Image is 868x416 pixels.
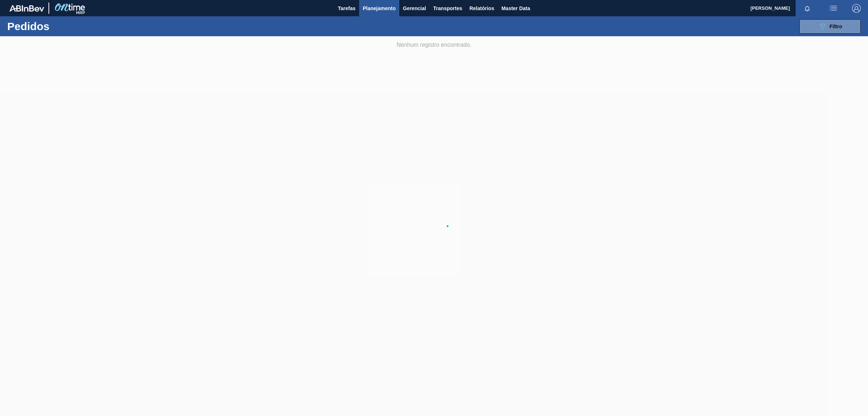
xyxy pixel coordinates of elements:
[469,4,494,13] span: Relatórios
[829,4,838,13] img: userActions
[403,4,426,13] span: Gerencial
[852,4,861,13] img: Logout
[796,3,819,13] button: Notificações
[7,22,119,30] h1: Pedidos
[830,24,842,29] span: Filtro
[363,4,396,13] span: Planejamento
[799,19,861,34] button: Filtro
[433,4,462,13] span: Transportes
[9,5,44,12] img: TNhmsLtSVTkK8tSr43FrP2fwEKptu5GPRR3wAAAABJRU5ErkJggg==
[338,4,356,13] span: Tarefas
[501,4,530,13] span: Master Data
